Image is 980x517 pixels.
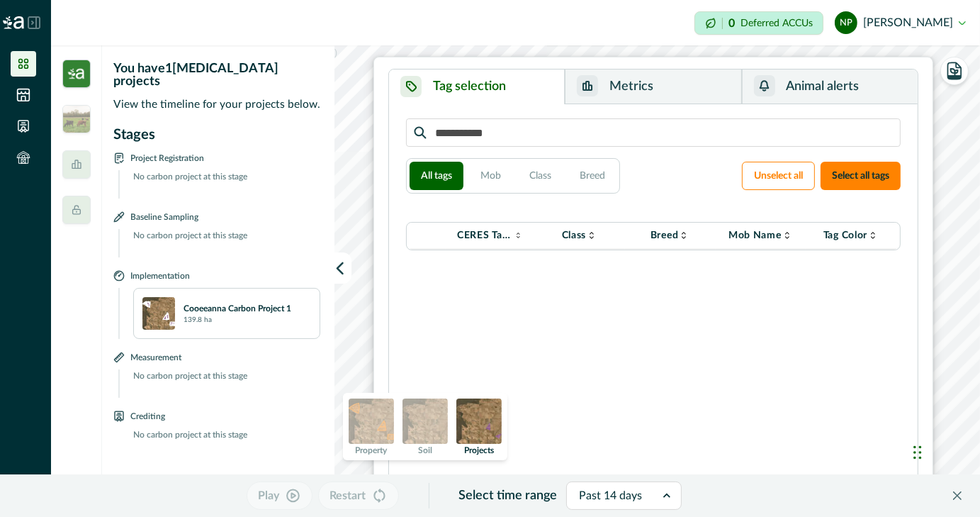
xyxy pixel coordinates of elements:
[184,302,291,315] p: Cooeeanna Carbon Project 1
[334,45,980,517] canvas: Map
[330,487,366,504] p: Restart
[457,230,514,241] p: CERES Tag VID
[740,18,813,28] p: Deferred ACCUs
[464,446,494,455] p: Projects
[130,269,190,282] p: Implementation
[113,96,326,113] p: View the timeline for your projects below.
[469,162,512,190] button: Mob
[349,399,394,444] img: property preview
[565,70,741,104] button: Metrics
[318,482,399,510] button: Restart
[459,487,558,506] p: Select time range
[418,446,432,455] p: Soil
[130,210,198,223] p: Baseline Sampling
[835,6,966,40] button: nick pearce[PERSON_NAME]
[562,230,587,241] p: Class
[389,70,565,104] button: Tag selection
[130,151,204,165] p: Project Registration
[909,417,980,485] iframe: Chat Widget
[650,230,679,241] p: Breed
[142,297,175,330] img: 8D5yG8AAAAGSURBVAMA4WMDALkda4kAAAAASUVORK5CYII=
[125,229,320,257] p: No carbon project at this stage
[356,446,388,455] p: Property
[946,484,969,507] button: Close
[728,18,735,29] p: 0
[62,105,91,133] img: insight_readygraze-175b0a17.jpg
[113,124,320,145] p: Stages
[742,70,918,104] button: Animal alerts
[568,162,616,190] button: Breed
[518,162,563,190] button: Class
[3,16,24,29] img: Logo
[913,431,922,474] div: Drag
[125,369,320,398] p: No carbon project at this stage
[125,428,320,457] p: No carbon project at this stage
[456,399,502,444] img: projects preview
[821,162,901,190] button: Select all tags
[259,487,280,504] p: Play
[130,409,165,423] p: Crediting
[247,482,312,510] button: Play
[402,399,448,444] img: soil preview
[184,315,212,326] p: 139.8 ha
[742,162,815,190] button: Unselect all
[62,60,91,88] img: insight_carbon-39e2b7a3.png
[410,162,463,190] button: All tags
[823,230,867,241] p: Tag Color
[130,350,181,364] p: Measurement
[728,230,782,241] p: Mob Name
[125,170,320,199] p: No carbon project at this stage
[113,62,326,88] p: You have 1 [MEDICAL_DATA] projects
